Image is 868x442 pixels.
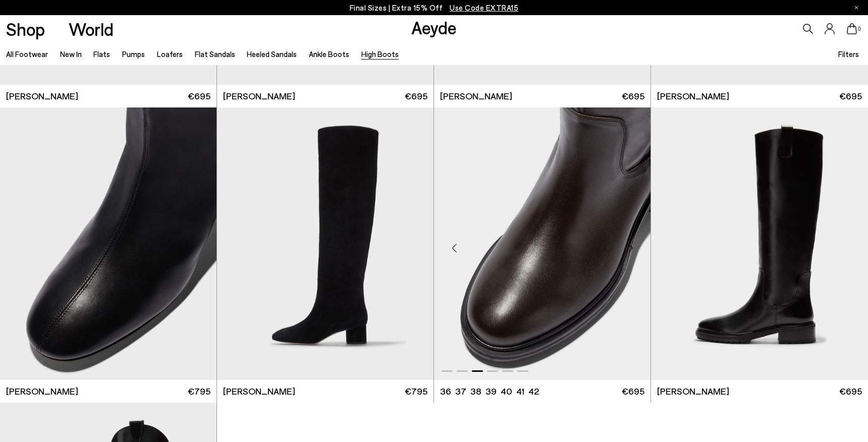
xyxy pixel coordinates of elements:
p: Final Sizes | Extra 15% Off [350,2,519,14]
span: €695 [405,90,427,102]
a: [PERSON_NAME] €795 [217,380,433,403]
a: New In [60,49,82,59]
span: €695 [839,90,862,102]
li: 38 [470,385,481,398]
a: Loafers [157,49,183,59]
a: High Boots [361,49,399,59]
a: Flat Sandals [195,49,235,59]
a: Next slide Previous slide [434,107,650,379]
div: Previous slide [439,233,469,263]
span: €795 [188,385,210,398]
div: 1 / 6 [651,107,868,379]
img: Henry Knee-High Boots [434,107,650,379]
a: Aeyde [411,17,457,38]
li: 40 [501,385,512,398]
span: €695 [622,90,644,102]
li: 41 [516,385,524,398]
span: [PERSON_NAME] [6,90,78,102]
span: €795 [405,385,427,398]
li: 37 [455,385,466,398]
span: [PERSON_NAME] [6,385,78,398]
span: [PERSON_NAME] [223,385,295,398]
a: Ankle Boots [309,49,349,59]
a: Next slide Previous slide [217,107,433,379]
div: 3 / 6 [434,107,650,379]
span: 0 [857,26,862,32]
a: Flats [93,49,110,59]
ul: variant [440,385,536,398]
span: [PERSON_NAME] [657,385,729,398]
li: 42 [528,385,539,398]
span: [PERSON_NAME] [440,90,512,102]
span: €695 [622,385,644,398]
div: 1 / 6 [217,107,433,379]
span: €695 [188,90,210,102]
a: Shop [6,20,45,38]
li: 39 [485,385,497,398]
span: [PERSON_NAME] [223,90,295,102]
div: Next slide [615,233,645,263]
li: 36 [440,385,451,398]
a: 0 [847,23,857,34]
a: Next slide Previous slide [651,107,868,379]
span: Filters [838,49,859,59]
a: [PERSON_NAME] €695 [651,85,868,107]
img: Henry Knee-High Boots [651,107,868,379]
a: Heeled Sandals [247,49,297,59]
a: World [69,20,114,38]
a: [PERSON_NAME] €695 [434,85,650,107]
span: [PERSON_NAME] [657,90,729,102]
a: [PERSON_NAME] €695 [217,85,433,107]
img: Willa Suede Over-Knee Boots [217,107,433,379]
a: 36 37 38 39 40 41 42 €695 [434,380,650,403]
a: [PERSON_NAME] €695 [651,380,868,403]
span: Navigate to /collections/ss25-final-sizes [450,3,518,12]
span: €695 [839,385,862,398]
a: Pumps [122,49,145,59]
a: All Footwear [6,49,48,59]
